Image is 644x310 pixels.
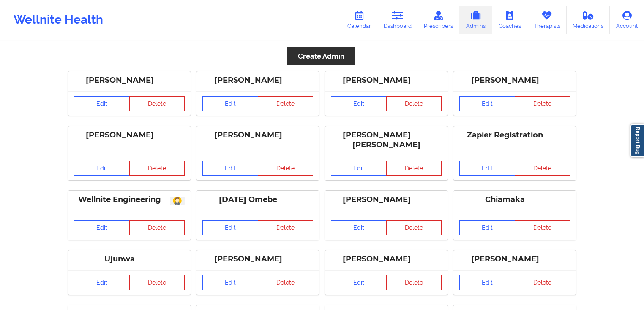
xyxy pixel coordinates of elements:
button: Delete [258,161,314,176]
a: Edit [74,220,130,235]
a: Report Bug [630,124,644,157]
a: Account [610,6,644,34]
a: Calendar [341,6,377,34]
a: Therapists [527,6,567,34]
a: Edit [202,275,258,290]
div: [PERSON_NAME] [331,195,442,205]
div: Chiamaka [459,195,570,205]
button: Delete [515,161,570,176]
a: Admins [459,6,492,34]
a: Edit [459,161,515,176]
div: [DATE] Omebe [202,195,313,205]
a: Edit [202,96,258,111]
button: Delete [386,275,442,290]
img: avatar.png [170,197,185,205]
div: [PERSON_NAME] [74,130,185,140]
a: Edit [202,220,258,235]
button: Delete [258,220,314,235]
a: Medications [567,6,610,34]
div: [PERSON_NAME] [PERSON_NAME] [331,130,442,150]
a: Coaches [492,6,527,34]
div: [PERSON_NAME] [331,254,442,264]
button: Delete [386,220,442,235]
div: [PERSON_NAME] [74,75,185,85]
button: Delete [515,220,570,235]
a: Edit [331,275,387,290]
div: Zapier Registration [459,130,570,140]
button: Delete [258,275,314,290]
a: Dashboard [377,6,418,34]
button: Delete [258,96,314,111]
button: Create Admin [287,47,355,65]
button: Delete [129,275,185,290]
a: Edit [74,275,130,290]
button: Delete [515,275,570,290]
a: Edit [74,96,130,111]
div: Wellnite Engineering [74,195,185,205]
a: Edit [459,275,515,290]
button: Delete [129,220,185,235]
a: Edit [459,96,515,111]
a: Edit [331,96,387,111]
button: Delete [386,161,442,176]
a: Edit [331,161,387,176]
div: [PERSON_NAME] [459,75,570,85]
div: [PERSON_NAME] [331,75,442,85]
div: [PERSON_NAME] [202,75,313,85]
div: Ujunwa [74,254,185,264]
button: Delete [129,161,185,176]
button: Delete [129,96,185,111]
div: [PERSON_NAME] [202,254,313,264]
div: [PERSON_NAME] [459,254,570,264]
button: Delete [515,96,570,111]
a: Edit [202,161,258,176]
a: Edit [74,161,130,176]
div: [PERSON_NAME] [202,130,313,140]
a: Edit [459,220,515,235]
a: Edit [331,220,387,235]
button: Delete [386,96,442,111]
a: Prescribers [418,6,460,34]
